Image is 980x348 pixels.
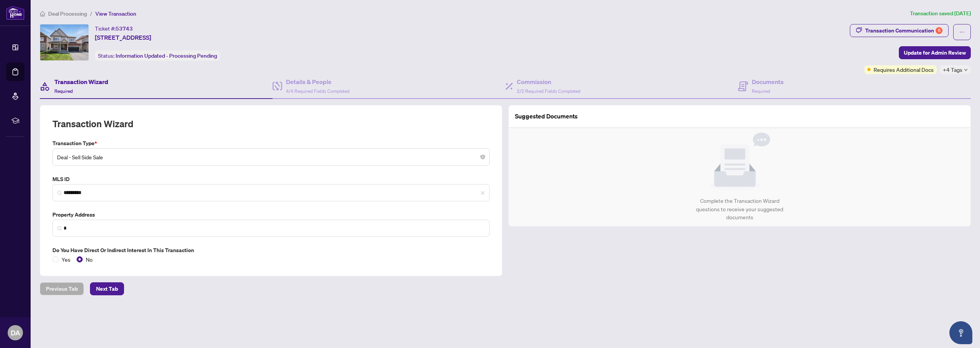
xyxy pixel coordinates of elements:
span: close [480,191,485,195]
span: Next Tab [96,283,118,295]
span: [STREET_ADDRESS] [95,33,151,42]
span: Required [752,88,770,94]
h4: Transaction Wizard [54,77,108,86]
span: DA [11,327,20,338]
span: ellipsis [959,29,965,35]
article: Suggested Documents [515,112,578,121]
span: down [964,68,968,72]
img: search_icon [57,191,62,195]
span: Deal - Sell Side Sale [57,150,485,164]
div: Transaction Communication [865,24,942,37]
span: close-circle [480,155,485,159]
div: Status: [95,50,220,61]
article: Transaction saved [DATE] [910,9,971,18]
span: 53743 [116,25,133,32]
h4: Documents [752,77,784,86]
img: Null State Icon [709,133,770,191]
button: Transaction Communication6 [850,24,949,37]
span: No [83,255,96,264]
label: Do you have direct or indirect interest in this transaction [52,246,490,254]
span: Update for Admin Review [904,47,966,59]
button: Next Tab [90,282,124,295]
span: 2/2 Required Fields Completed [517,88,580,94]
div: Complete the Transaction Wizard questions to receive your suggested documents [688,197,792,222]
span: View Transaction [95,10,136,17]
img: logo [6,6,24,20]
span: Required [54,88,73,94]
span: Information Updated - Processing Pending [116,52,217,59]
li: / [90,9,92,18]
span: Deal Processing [48,10,87,17]
span: +4 Tags [943,65,962,74]
label: MLS ID [52,175,490,183]
div: Ticket #: [95,24,133,33]
button: Update for Admin Review [899,46,971,59]
h4: Commission [517,77,580,86]
label: Property Address [52,210,490,219]
span: home [40,11,45,16]
img: search_icon [57,226,62,231]
span: 4/4 Required Fields Completed [286,88,350,94]
button: Previous Tab [40,282,84,295]
button: Open asap [949,321,972,344]
span: Yes [59,255,73,264]
h2: Transaction Wizard [52,118,133,130]
h4: Details & People [286,77,350,86]
img: IMG-X12314749_1.jpg [40,24,88,60]
span: Requires Additional Docs [874,65,934,74]
div: 6 [936,27,942,34]
label: Transaction Type [52,139,490,147]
